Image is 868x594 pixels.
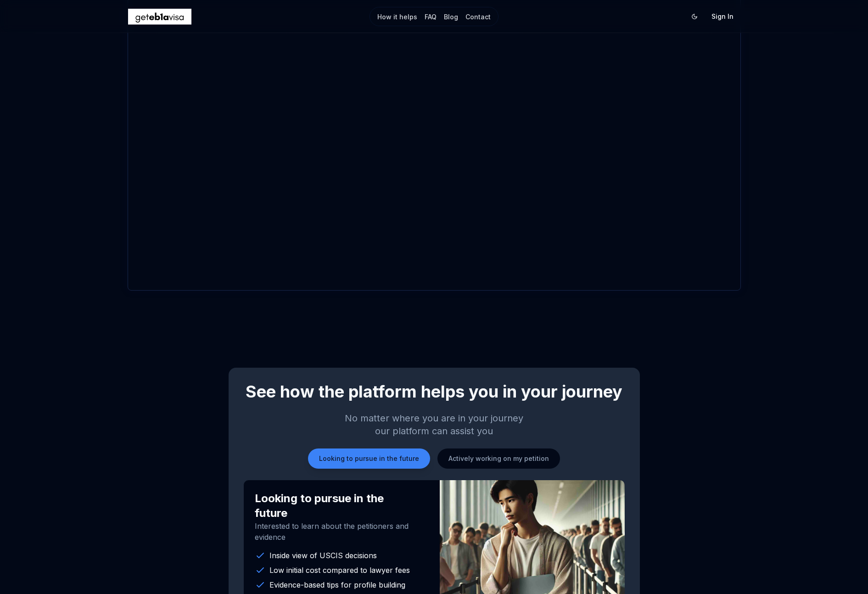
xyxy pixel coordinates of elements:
a: FAQ [425,12,437,22]
a: Home Page [128,9,332,25]
button: Actively working on my petition [437,448,560,469]
h2: See how the platform helps you in your journey [243,382,625,401]
a: Contact [465,12,491,22]
a: How it helps [377,12,417,22]
button: Looking to pursue in the future [308,448,430,469]
img: geteb1avisa logo [128,9,192,25]
a: Blog [444,12,458,22]
li: Evidence-based tips for profile building [255,579,418,590]
li: Inside view of USCIS decisions [255,550,418,561]
li: Low initial cost compared to lawyer fees [255,565,418,576]
a: Sign In [704,8,741,25]
nav: Main [370,7,498,26]
p: Interested to learn about the petitioners and evidence [255,521,418,543]
h3: No matter where you are in your journey our platform can assist you [339,412,530,437]
h3: Looking to pursue in the future [255,491,418,521]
